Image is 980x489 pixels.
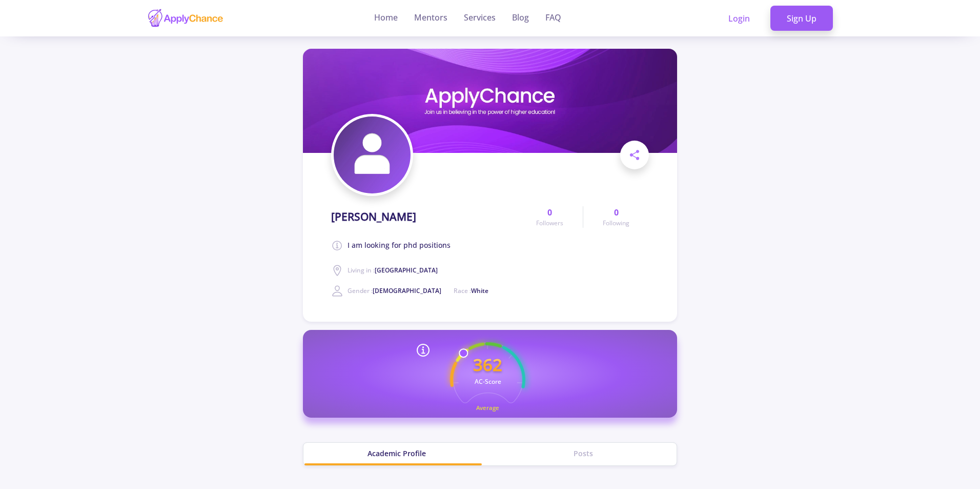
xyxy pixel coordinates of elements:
[474,377,501,386] text: AC-Score
[373,286,441,295] span: [DEMOGRAPHIC_DATA]
[454,286,488,295] span: Race :
[517,206,583,228] a: 0Followers
[303,49,677,153] img: Milad Alibakhshicover image
[547,206,552,219] span: 0
[603,219,629,228] span: Following
[712,6,766,31] a: Login
[147,8,224,28] img: applychance logo
[476,404,499,412] text: Average
[375,266,438,275] span: [GEOGRAPHIC_DATA]
[583,206,649,228] a: 0Following
[331,210,416,223] h1: [PERSON_NAME]
[536,219,563,228] span: Followers
[348,286,441,295] span: Gender :
[614,206,619,219] span: 0
[348,240,451,252] span: I am looking for phd positions
[303,448,490,459] div: Academic Profile
[471,286,488,295] span: White
[770,6,833,31] a: Sign Up
[348,266,438,275] span: Living in :
[490,448,677,459] div: Posts
[334,116,411,193] img: Milad Alibakhshiavatar
[473,353,502,376] text: 362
